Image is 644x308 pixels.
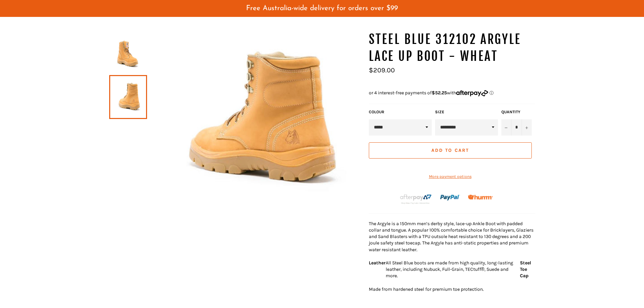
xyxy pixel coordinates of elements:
[369,31,535,65] h1: STEEL BLUE 312102 ARGYLE LACE UP BOOT - WHEAT
[369,66,395,74] span: $209.00
[435,109,498,115] label: Size
[468,195,493,200] img: Humm_core_logo_RGB-01_300x60px_small_195d8312-4386-4de7-b182-0ef9b6303a37.png
[369,109,432,115] label: COLOUR
[399,193,432,205] img: Afterpay-Logo-on-dark-bg_large.png
[147,31,362,208] img: STEEL BLUE 312102 ARGYLE LACE UP BOOT - WHEAT - Workin' Gear
[501,119,511,136] button: Reduce item quantity by one
[440,188,460,208] img: paypal.png
[386,260,520,279] p: All Steel Blue boots are made from high quality, long-lasting leather, including Nubuck, Full-Gra...
[369,286,535,292] p: Made from hardened steel for premium toe protection.
[369,260,386,266] strong: Leather
[369,221,533,253] span: The Argyle is a 150mm men’s derby style, lace-up Ankle Boot with padded collar and tongue. A popu...
[431,147,469,153] span: Add to Cart
[113,34,144,72] img: STEEL BLUE 312102 ARGYLE LACE UP BOOT - WHEAT - Workin' Gear
[369,142,532,159] button: Add to Cart
[246,5,398,12] span: Free Australia-wide delivery for orders over $99
[501,109,532,115] label: Quantity
[522,119,532,136] button: Increase item quantity by one
[369,174,532,180] a: More payment options
[520,260,531,279] strong: Steel Toe Cap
